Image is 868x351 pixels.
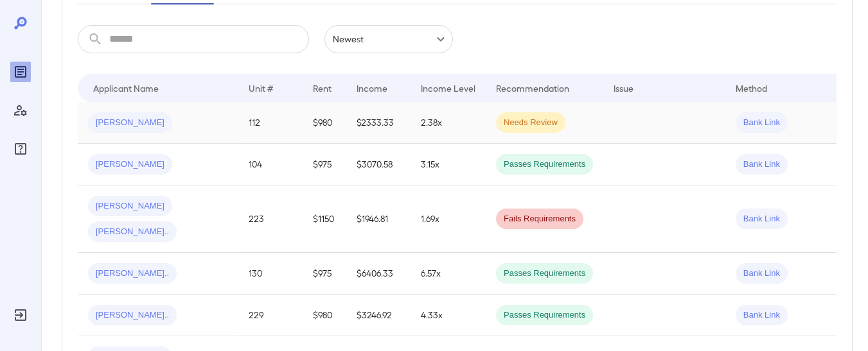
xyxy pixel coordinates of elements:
[303,144,346,185] td: $975
[736,117,788,129] span: Bank Link
[88,200,172,212] span: [PERSON_NAME]
[303,185,346,253] td: $1150
[736,80,767,96] div: Method
[303,102,346,144] td: $980
[249,80,273,96] div: Unit #
[238,102,303,144] td: 112
[736,309,788,321] span: Bank Link
[346,144,411,185] td: $3070.58
[346,295,411,336] td: $3246.92
[313,80,333,96] div: Rent
[88,158,172,171] span: [PERSON_NAME]
[496,309,593,321] span: Passes Requirements
[411,295,486,336] td: 4.33x
[303,295,346,336] td: $980
[346,185,411,253] td: $1946.81
[88,117,172,129] span: [PERSON_NAME]
[238,253,303,295] td: 130
[736,268,788,280] span: Bank Link
[10,305,31,325] div: Log Out
[614,80,634,96] div: Issue
[238,295,303,336] td: 229
[496,213,583,225] span: Fails Requirements
[346,253,411,295] td: $6406.33
[411,253,486,295] td: 6.57x
[736,213,788,225] span: Bank Link
[324,25,453,53] div: Newest
[88,309,177,321] span: [PERSON_NAME]..
[88,268,177,280] span: [PERSON_NAME]..
[496,158,593,171] span: Passes Requirements
[10,62,31,82] div: Reports
[411,144,486,185] td: 3.15x
[411,185,486,253] td: 1.69x
[421,80,475,96] div: Income Level
[496,80,569,96] div: Recommendation
[10,139,31,159] div: FAQ
[10,100,31,121] div: Manage Users
[346,102,411,144] td: $2333.33
[411,102,486,144] td: 2.38x
[496,117,565,129] span: Needs Review
[303,253,346,295] td: $975
[238,185,303,253] td: 223
[238,144,303,185] td: 104
[496,268,593,280] span: Passes Requirements
[93,80,159,96] div: Applicant Name
[88,226,177,238] span: [PERSON_NAME]..
[736,158,788,171] span: Bank Link
[357,80,387,96] div: Income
